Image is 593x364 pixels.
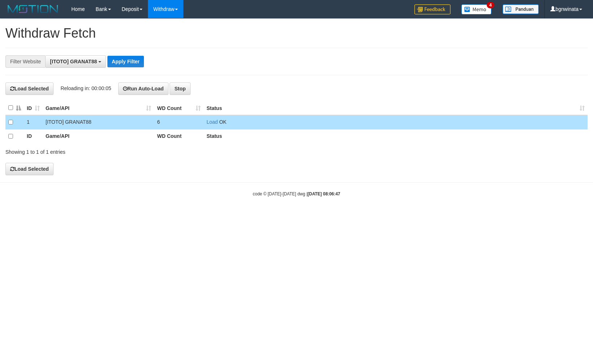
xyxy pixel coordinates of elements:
th: ID [24,129,43,143]
th: WD Count: activate to sort column ascending [154,101,204,115]
th: Status [204,129,588,143]
h1: Withdraw Fetch [5,26,588,41]
span: [ITOTO] GRANAT88 [50,59,97,64]
th: Game/API: activate to sort column ascending [43,101,154,115]
img: Button%20Memo.svg [461,4,492,14]
td: [ITOTO] GRANAT88 [43,115,154,130]
button: [ITOTO] GRANAT88 [45,55,106,68]
span: 6 [157,119,160,125]
button: Stop [170,82,190,95]
span: OK [219,119,226,125]
button: Load Selected [5,82,54,95]
button: Apply Filter [107,56,144,67]
td: 1 [24,115,43,130]
button: Load Selected [5,163,54,175]
img: Feedback.jpg [414,4,451,14]
a: Load [206,119,218,125]
span: Reloading in: 00:00:05 [60,85,111,91]
th: Game/API [43,129,154,143]
div: Showing 1 to 1 of 1 entries [5,145,242,156]
th: ID: activate to sort column ascending [24,101,43,115]
small: code © [DATE]-[DATE] dwg | [253,191,340,196]
div: Filter Website [5,55,45,68]
button: Run Auto-Load [118,82,168,95]
img: panduan.png [503,4,539,14]
th: Status: activate to sort column ascending [204,101,588,115]
th: WD Count [154,129,204,143]
span: 4 [487,2,494,8]
strong: [DATE] 08:06:47 [308,191,340,196]
img: MOTION_logo.png [5,4,60,14]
